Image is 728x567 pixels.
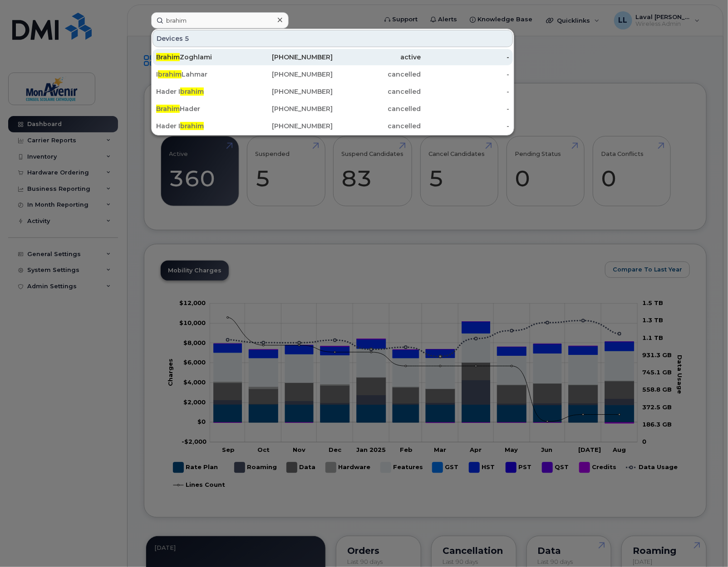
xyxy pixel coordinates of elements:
div: cancelled [333,104,421,113]
div: Hader [156,104,245,113]
div: [PHONE_NUMBER] [245,53,333,62]
span: Brahim [156,105,180,113]
div: I Lahmar [156,70,245,79]
span: brahim [158,70,182,78]
a: Hader Ibrahim[PHONE_NUMBER]cancelled- [152,118,513,134]
div: [PHONE_NUMBER] [245,104,333,113]
div: Hader I [156,121,245,131]
span: brahim [180,122,204,130]
div: cancelled [333,121,421,131]
a: Hader Ibrahim[PHONE_NUMBER]cancelled- [152,83,513,100]
a: IbrahimLahmar[PHONE_NUMBER]cancelled- [152,66,513,82]
div: Zoghlami [156,53,245,62]
div: Hader I [156,87,245,96]
div: - [421,87,510,96]
span: 5 [185,34,189,43]
span: brahim [180,87,204,96]
div: [PHONE_NUMBER] [245,121,333,131]
div: - [421,121,510,131]
div: [PHONE_NUMBER] [245,87,333,96]
div: - [421,53,510,62]
a: BrahimZoghlami[PHONE_NUMBER]active- [152,49,513,65]
div: [PHONE_NUMBER] [245,70,333,79]
div: Devices [152,30,513,47]
span: Brahim [156,53,180,61]
div: cancelled [333,87,421,96]
div: - [421,70,510,79]
div: active [333,53,421,62]
div: - [421,104,510,113]
div: cancelled [333,70,421,79]
a: BrahimHader[PHONE_NUMBER]cancelled- [152,101,513,117]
